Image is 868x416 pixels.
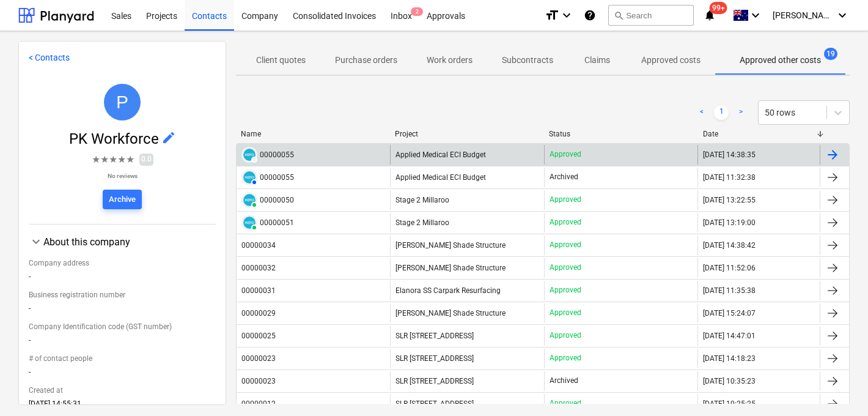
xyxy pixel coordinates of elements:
button: Search [608,5,694,26]
div: 00000029 [241,309,276,318]
span: edit [161,130,176,145]
img: xero.svg [243,171,256,184]
img: xero.svg [243,217,256,229]
div: Invoice has been synced with Xero and its status is currently AUTHORISED [241,169,257,185]
p: Client quotes [256,54,306,67]
div: Archive [109,193,136,207]
div: 00000032 [241,264,276,272]
i: format_size [545,8,559,23]
img: xero.svg [243,194,256,206]
div: [DATE] 10:35:23 [703,377,756,385]
iframe: Chat Widget [807,357,868,416]
div: Company address [29,254,216,272]
div: - [29,368,216,381]
div: - [29,272,216,286]
div: Invoice has been synced with Xero and its status is currently DRAFT [241,147,257,163]
p: Approved [550,240,581,250]
span: ★ [117,152,126,167]
button: Archive [103,190,142,209]
img: xero.svg [243,149,256,161]
span: search [614,10,623,20]
p: Approved [550,149,581,160]
p: Approved [550,285,581,295]
div: [DATE] 11:32:38 [703,173,756,182]
div: [DATE] 14:38:42 [703,241,756,250]
i: keyboard_arrow_down [835,8,850,23]
span: Elanora SS Carpark Resurfacing [395,286,501,295]
span: ★ [109,152,117,167]
span: keyboard_arrow_down [29,234,43,249]
div: Created at [29,381,216,399]
p: Approved [550,217,581,228]
div: About this company [29,234,216,249]
p: Archived [550,172,578,182]
div: Invoice has been synced with Xero and its status is currently PAID [241,192,257,208]
p: Approved other costs [740,54,821,67]
div: 00000012 [241,399,276,408]
span: PK Workforce [69,130,161,147]
span: SLR 2 Millaroo Drive [395,354,474,363]
a: Previous page [694,105,709,120]
span: Stage 2 Millaroo [395,196,449,204]
span: ★ [100,152,109,167]
i: keyboard_arrow_down [748,8,763,23]
p: Subcontracts [502,54,553,67]
span: [PERSON_NAME] [773,10,834,20]
div: [DATE] 14:38:35 [703,150,756,159]
div: [DATE] 13:22:55 [703,196,756,204]
span: Applied Medical ECI Budget [395,150,486,159]
div: [DATE] 14:55:31 [29,399,216,413]
p: Approved [550,195,581,205]
span: SLR 2 Millaroo Drive [395,377,474,385]
span: SLR 2 Millaroo Drive [395,399,474,408]
p: Approved [550,308,581,318]
p: Approved [550,330,581,341]
div: [DATE] 13:19:00 [703,218,756,227]
a: Next page [734,105,748,120]
div: [DATE] 11:52:06 [703,264,756,272]
p: Purchase orders [335,54,397,67]
p: Approved [550,398,581,409]
p: Claims [583,54,612,67]
i: Knowledge base [584,8,596,23]
span: P [116,92,128,112]
p: Approved [550,353,581,363]
span: Ashmore SS Shade Structure [395,264,506,272]
div: 00000023 [241,377,276,385]
div: 00000050 [260,196,294,204]
span: Applied Medical ECI Budget [395,173,486,182]
span: Ashmore SS Shade Structure [395,241,506,250]
div: About this company [43,236,216,248]
div: 00000055 [260,173,294,182]
div: Company Identification code (GST number) [29,318,216,336]
div: Date [703,130,815,138]
div: - [29,336,216,349]
div: - [29,304,216,318]
span: 19 [824,48,837,60]
span: ★ [126,152,134,167]
a: < Contacts [29,53,70,62]
div: 00000051 [260,218,294,227]
a: Page 1 is your current page [714,105,729,120]
div: 00000034 [241,241,276,250]
span: 99+ [710,2,727,14]
div: 00000025 [241,332,276,340]
p: Archived [550,376,578,386]
p: Approved [550,262,581,273]
div: Invoice has been synced with Xero and its status is currently PAID [241,215,257,231]
span: 2 [411,7,423,16]
div: [DATE] 14:47:01 [703,332,756,340]
span: Ashmore SS Shade Structure [395,309,506,318]
div: # of contact people [29,349,216,368]
span: Stage 2 Millaroo [395,218,449,227]
div: 00000055 [260,150,294,159]
div: Project [395,130,539,138]
p: No reviews [92,172,153,180]
p: Work orders [427,54,473,67]
div: [DATE] 14:18:23 [703,354,756,363]
div: [DATE] 15:24:07 [703,309,756,318]
div: [DATE] 10:25:25 [703,399,756,408]
span: 0.0 [139,154,153,165]
div: PK [104,84,141,121]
